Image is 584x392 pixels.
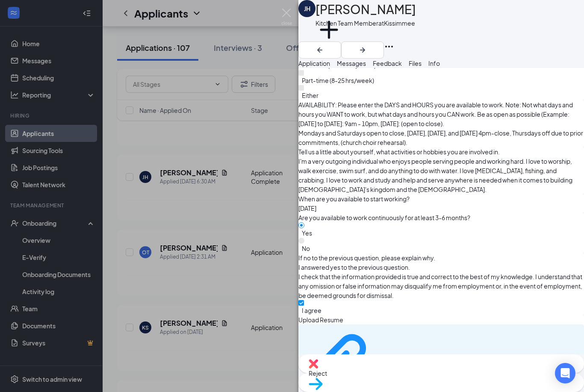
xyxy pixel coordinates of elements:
span: Tell us a little about yourself, what activities or hobbies you are involved in. [298,147,500,156]
svg: Ellipses [384,41,394,52]
button: ArrowLeftNew [298,41,341,59]
svg: Plus [316,16,342,43]
span: Info [428,59,440,67]
span: Application [298,59,330,67]
span: Part-time (8-25 hrs/week) [302,76,584,85]
span: Either [302,91,584,100]
span: When are you available to start working? [298,194,410,203]
span: No [302,244,584,253]
span: Upload Resume [298,315,343,324]
span: I'm a very outgoing individual who enjoys people serving people and working hard. I love to worsh... [298,156,584,194]
div: JH [304,4,310,13]
span: Files [409,59,422,67]
div: Kitchen Team Member at Kissimmee [316,19,416,27]
span: Feedback [373,59,402,67]
span: Messages [337,59,366,67]
span: I answered yes to the previous question. [298,262,584,272]
button: PlusAdd a tag [316,16,342,53]
span: I agree [302,306,584,315]
span: Are you available to work continuously for at least 3-6 months? [298,213,470,222]
span: If no to the previous question, please explain why. [298,253,435,262]
svg: ArrowLeftNew [315,45,325,55]
button: ArrowRight [341,41,384,59]
span: AVAILABILITY: Please enter the DAYS and HOURS you are available to work. Note: Not what days and ... [298,100,584,128]
span: Yes [302,228,584,238]
svg: ArrowRight [357,45,368,55]
span: Mondays and Saturdays open to close, [DATE], [DATE], and [DATE] 4pm-close, Thursdays off due to p... [298,128,584,147]
span: [DATE] [298,203,584,213]
span: I check that the information provided is true and correct to the best of my knowledge. I understa... [298,272,584,300]
div: Open Intercom Messenger [555,363,575,383]
span: Reject [309,368,574,378]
